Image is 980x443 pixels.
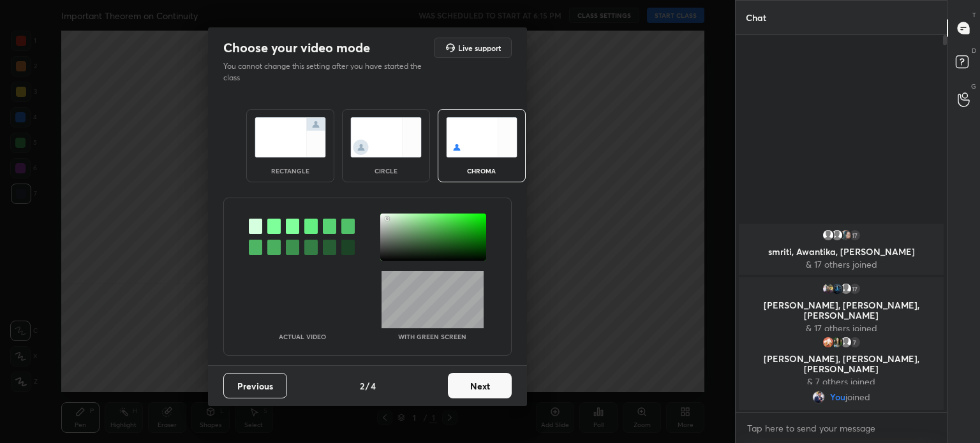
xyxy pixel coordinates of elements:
p: & 7 others joined [746,377,936,387]
span: You [830,392,845,402]
div: 7 [849,336,861,349]
img: 5efce0c3e5634fa487770202968828b7.jpg [840,229,852,242]
div: chroma [456,168,507,174]
button: Next [448,373,512,398]
p: D [972,46,976,55]
h4: 4 [371,379,376,393]
span: joined [845,392,870,402]
p: Chat [736,1,776,34]
div: 17 [849,282,861,295]
img: default.png [831,229,843,242]
p: & 17 others joined [746,323,936,333]
img: chromaScreenIcon.c19ab0a0.svg [446,117,517,157]
img: normalScreenIcon.ae25ed63.svg [255,117,326,157]
button: Previous [223,373,287,398]
p: With green screen [398,333,466,340]
div: rectangle [265,168,316,174]
div: circle [360,168,412,174]
img: circleScreenIcon.acc0effb.svg [350,117,422,157]
p: T [972,10,976,20]
p: [PERSON_NAME], [PERSON_NAME], [PERSON_NAME] [746,354,936,374]
p: [PERSON_NAME], [PERSON_NAME], [PERSON_NAME] [746,300,936,321]
div: grid [736,221,947,412]
p: G [971,82,976,91]
p: & 17 others joined [746,259,936,270]
img: 3 [831,336,843,349]
img: default.png [840,336,852,349]
h4: / [366,379,369,393]
img: default.png [822,229,835,242]
img: 3 [822,336,835,349]
img: 3665861c91af40c7882c0fc6b89fae5c.jpg [812,391,825,403]
h4: 2 [360,379,364,393]
p: Actual Video [279,333,326,340]
img: 3de543bb28a8439e9a8f5ef766a76988.jpg [831,282,843,295]
img: 2f2efb54fe2040d5abab65ab67827fc8.jpg [822,282,835,295]
p: smriti, Awantika, [PERSON_NAME] [746,247,936,257]
p: You cannot change this setting after you have started the class [223,61,430,84]
h5: Live support [458,44,501,52]
div: 17 [849,229,861,242]
img: default.png [840,282,852,295]
h2: Choose your video mode [223,40,370,56]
